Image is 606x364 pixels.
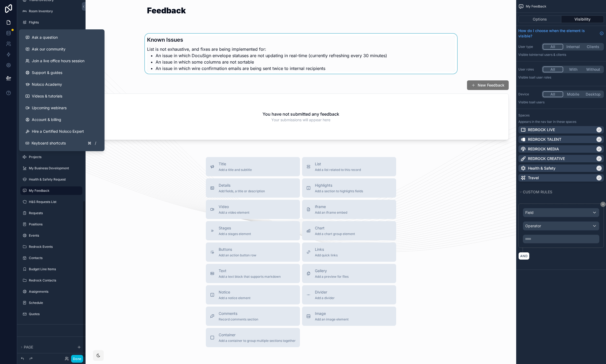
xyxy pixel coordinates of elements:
[518,252,530,260] button: AND
[219,161,252,167] span: Title
[219,232,251,236] span: Add a stages element
[518,45,540,49] label: User type
[523,190,552,194] span: Custom rules
[21,90,102,102] a: Videos & tutorials
[525,224,541,228] span: Operator
[219,275,281,279] span: Add a text block that supports markdown
[219,204,249,209] span: Video
[315,161,361,167] span: List
[219,311,258,316] span: Comments
[219,339,296,343] span: Add a container to group multiple sections together
[302,285,396,304] button: DividerAdd a divider
[219,317,258,322] span: Record comments section
[32,105,67,111] span: Upcoming webinars
[29,222,79,226] label: Positions
[21,43,102,55] a: Ask our community
[518,75,604,80] p: Visible to
[29,211,79,215] label: Requests
[525,210,534,215] span: Field
[315,317,349,322] span: Add an image element
[528,166,555,171] p: Health & Safety
[19,340,80,347] button: Hidden pages
[315,210,347,215] span: Add an iframe embed
[29,166,79,170] label: My Business Development
[206,328,300,347] button: ContainerAdd a container to group multiple sections together
[32,70,62,75] span: Support & guides
[315,289,335,295] span: Divider
[583,44,603,50] button: Clients
[302,221,396,240] button: ChartAdd a chart group element
[302,242,396,262] button: LinksAdd quick links
[315,183,363,188] span: Highlights
[19,343,74,351] button: Page
[561,15,604,23] button: Visibility
[219,210,249,215] span: Add a video element
[219,168,252,172] span: Add a title and subtitle
[32,93,62,99] span: Videos & tutorials
[315,275,349,279] span: Add a preview for files
[71,355,83,363] button: Done
[29,301,79,305] label: Schedule
[528,156,565,161] p: REDROCK CREATIVE
[32,129,84,134] span: Hire a Certified Noloco Expert
[528,175,539,181] p: Travel
[518,53,604,57] p: Visible to
[523,208,599,217] button: Field
[206,242,300,262] button: ButtonsAdd an action button row
[518,100,604,104] p: Visible to
[518,92,540,96] label: Device
[315,253,338,257] span: Add quick links
[563,44,583,50] button: Internal
[315,168,361,172] span: Add a list related to this record
[32,58,84,64] span: Join a live office hours session
[206,307,300,326] button: CommentsRecord comments section
[21,79,102,90] a: Noloco Academy
[29,200,79,204] label: H&S Requests List
[206,285,300,304] button: NoticeAdd a notice element
[21,67,102,79] a: Support & guides
[315,189,363,193] span: Add a section to highlights fields
[29,155,79,159] label: Projects
[29,233,79,238] label: Events
[523,221,599,230] button: Operator
[206,157,300,176] button: TitleAdd a title and subtitle
[315,232,355,236] span: Add a chart group element
[219,289,250,295] span: Notice
[29,278,79,283] a: Redrock Contacts
[21,114,102,126] a: Account & billing
[302,178,396,198] button: HighlightsAdd a section to highlights fields
[315,225,355,231] span: Chart
[518,28,597,39] span: How do I choose when the element is visible?
[29,245,79,249] label: Redrock Events
[206,221,300,240] button: StagesAdd a stages element
[24,345,33,349] span: Page
[219,268,281,273] span: Text
[32,35,58,40] span: Ask a question
[532,53,566,57] span: Internal users & clients
[29,267,79,271] a: Budget Line Items
[29,289,79,294] label: Assignments
[526,4,546,9] span: My Feedback
[315,296,335,300] span: Add a divider
[543,66,563,72] button: All
[29,256,79,260] label: Contacts
[528,137,561,142] p: REDROCK TALENT
[29,9,79,13] label: Room Inventory
[206,178,300,198] button: DetailsAdd fields, a title or description
[543,44,563,50] button: All
[518,188,601,196] button: Custom rules
[219,183,265,188] span: Details
[219,332,296,338] span: Container
[315,268,349,273] span: Gallery
[21,126,102,137] button: Hire a Certified Noloco Expert
[29,312,79,316] a: Quotes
